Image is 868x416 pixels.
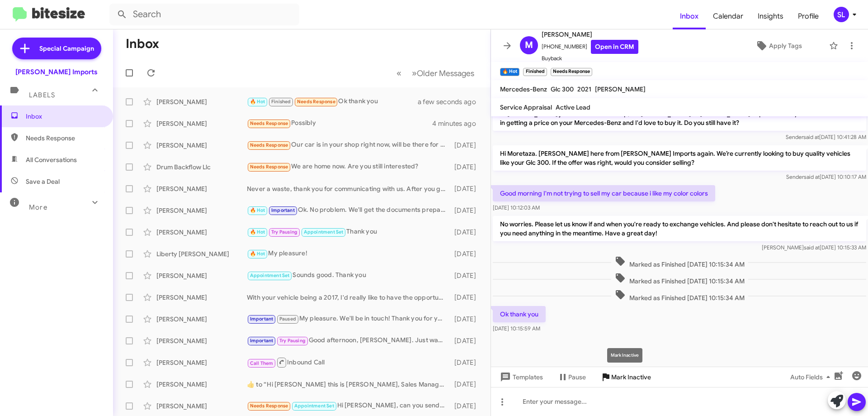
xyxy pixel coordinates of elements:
span: Important [271,207,295,213]
div: My pleasure. We'll be in touch! Thank you for your time and have a great day! [247,314,450,324]
p: Hi [PERSON_NAME] just wanted to follow up, it's [PERSON_NAME] at [PERSON_NAME] Imports. I saw you... [493,105,866,131]
div: 4 minutes ago [432,119,483,128]
span: Try Pausing [271,229,297,235]
button: Next [406,64,480,82]
span: Active Lead [556,103,590,111]
span: Important [250,338,274,344]
div: [DATE] [450,163,483,172]
a: Open in CRM [591,40,638,54]
button: Previous [391,64,407,82]
div: Inbound Call [247,357,450,368]
div: [PERSON_NAME] [156,119,247,128]
span: Needs Response [26,134,103,143]
span: Pause [568,369,586,385]
span: More [29,203,47,211]
span: Buyback [542,54,638,63]
div: [DATE] [450,358,483,367]
a: Calendar [706,3,750,29]
span: [PHONE_NUMBER] [542,40,638,54]
div: [DATE] [450,293,483,302]
span: 🔥 Hot [250,99,265,105]
div: Never a waste, thank you for communicating with us. After you get your credit repaired feel free ... [247,184,450,193]
div: Mark Inactive [607,348,642,363]
h1: Inbox [126,37,159,51]
button: Mark Inactive [593,369,658,385]
span: M [525,38,533,53]
div: [PERSON_NAME] [156,336,247,345]
div: Hi [PERSON_NAME], can you send me some pics of a [PERSON_NAME]-350 2015 you have and confirm if i... [247,401,450,411]
div: [DATE] [450,380,483,389]
span: said at [804,244,820,251]
div: [PERSON_NAME] [156,271,247,280]
div: Ok thank you [247,96,429,107]
span: Needs Response [250,403,288,409]
div: [PERSON_NAME] [156,402,247,411]
span: Needs Response [250,120,288,126]
div: [PERSON_NAME] Imports [15,67,98,77]
span: Marked as Finished [DATE] 10:15:34 AM [611,289,748,302]
div: My pleasure! [247,249,450,259]
span: 2021 [577,85,591,93]
div: Possibly [247,118,432,129]
span: Mark Inactive [611,369,651,385]
div: [PERSON_NAME] [156,293,247,302]
span: All Conversations [26,155,77,164]
div: Our car is in your shop right now, will be there for a few days. [247,140,450,150]
div: Ok. No problem. We'll get the documents prepared and have them sent out as soon as possible. Than... [247,205,450,215]
span: Needs Response [297,99,335,105]
div: [PERSON_NAME] [156,358,247,367]
div: [DATE] [450,141,483,150]
span: « [396,67,401,79]
span: Older Messages [417,68,474,78]
span: [DATE] 10:12:03 AM [493,204,540,211]
span: 🔥 Hot [250,207,265,213]
div: Thank you [247,227,450,237]
small: Finished [523,68,547,76]
div: [DATE] [450,315,483,324]
span: 🔥 Hot [250,251,265,257]
a: Inbox [673,3,706,29]
button: Auto Fields [783,369,841,385]
div: [DATE] [450,249,483,258]
div: [DATE] [450,402,483,411]
p: No worries. Please let us know if and when you're ready to exchange vehicles. And please don't he... [493,216,866,241]
div: [PERSON_NAME] [156,228,247,237]
button: Apply Tags [732,38,825,54]
div: Sounds good. Thank you [247,270,450,281]
div: [DATE] [450,336,483,345]
span: Glc 300 [551,85,574,93]
div: [DATE] [450,206,483,215]
button: Pause [550,369,593,385]
input: Search [109,4,299,25]
span: Profile [791,3,826,29]
span: Needs Response [250,142,288,148]
span: [PERSON_NAME] [542,29,638,40]
div: [PERSON_NAME] [156,206,247,215]
small: Needs Response [551,68,592,76]
span: Appointment Set [250,273,290,278]
span: Needs Response [250,164,288,170]
small: 🔥 Hot [500,68,519,76]
div: [DATE] [450,271,483,280]
nav: Page navigation example [392,64,480,82]
div: [PERSON_NAME] [156,97,247,106]
span: Marked as Finished [DATE] 10:15:34 AM [611,273,748,286]
span: Labels [29,91,55,99]
span: Call Them [250,360,274,366]
span: Mercedes-Benz [500,85,547,93]
div: We are home now. Are you still interested? [247,162,450,172]
span: Appointment Set [304,229,344,235]
span: Sender [DATE] 10:10:17 AM [786,173,866,180]
span: [PERSON_NAME] [595,85,646,93]
span: Important [250,316,274,322]
span: Special Campaign [39,44,94,53]
div: [PERSON_NAME] [156,141,247,150]
span: Paused [279,316,296,322]
span: Inbox [26,112,103,121]
div: Liberty [PERSON_NAME] [156,249,247,258]
a: Insights [750,3,791,29]
span: Templates [498,369,543,385]
span: 🔥 Hot [250,229,265,235]
span: said at [804,173,820,180]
